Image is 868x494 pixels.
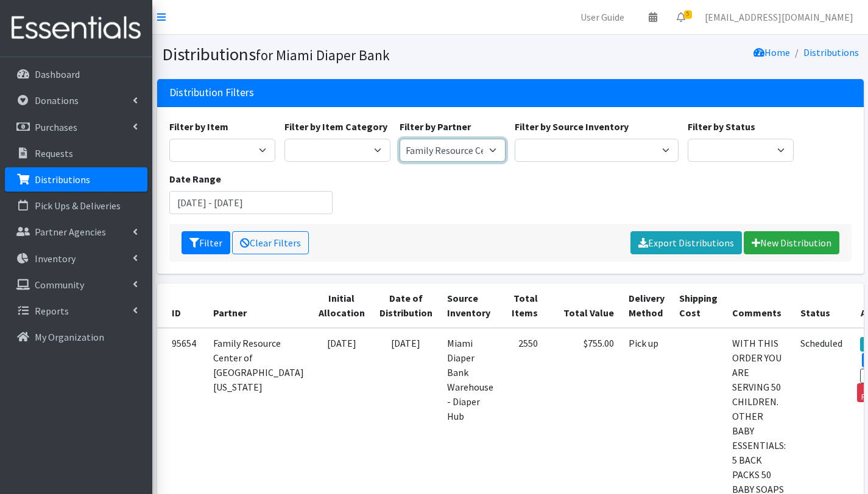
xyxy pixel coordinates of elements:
label: Filter by Partner [400,119,471,134]
label: Date Range [169,172,221,186]
p: Purchases [35,121,77,133]
th: Delivery Method [621,284,672,328]
th: Partner [206,284,311,328]
a: Export Distributions [630,231,742,254]
th: Total Value [545,284,621,328]
th: Date of Distribution [372,284,440,328]
th: Status [793,284,850,328]
span: 5 [684,10,692,19]
small: for Miami Diaper Bank [256,46,390,64]
p: Pick Ups & Deliveries [35,200,121,212]
th: Initial Allocation [311,284,372,328]
p: Reports [35,305,69,317]
label: Filter by Source Inventory [515,119,629,134]
a: Inventory [5,246,147,271]
p: Distributions [35,173,90,186]
a: My Organization [5,325,147,349]
a: Clear Filters [232,231,309,254]
a: Community [5,273,147,297]
a: Donations [5,88,147,113]
a: User Guide [571,5,634,29]
p: Requests [35,147,73,159]
a: New Distribution [744,231,839,254]
a: Home [753,46,790,58]
label: Filter by Item [169,119,228,134]
a: 5 [667,5,695,29]
label: Filter by Status [688,119,755,134]
p: My Organization [35,331,104,343]
a: Dashboard [5,62,147,86]
a: Reports [5,299,147,323]
th: Source Inventory [440,284,501,328]
button: Filter [182,231,230,254]
a: Partner Agencies [5,220,147,244]
a: Purchases [5,115,147,139]
p: Partner Agencies [35,226,106,238]
th: ID [157,284,206,328]
a: Pick Ups & Deliveries [5,193,147,218]
a: Requests [5,141,147,165]
p: Donations [35,94,79,106]
th: Comments [725,284,793,328]
a: [EMAIL_ADDRESS][DOMAIN_NAME] [695,5,863,29]
p: Community [35,279,84,291]
th: Total Items [501,284,545,328]
p: Dashboard [35,68,80,80]
input: January 1, 2011 - December 31, 2011 [169,191,333,214]
th: Shipping Cost [672,284,725,328]
a: Distributions [803,46,859,58]
label: Filter by Item Category [284,119,387,134]
h1: Distributions [162,44,506,65]
img: HumanEssentials [5,8,147,49]
h3: Distribution Filters [169,86,254,99]
a: Distributions [5,167,147,192]
p: Inventory [35,252,76,265]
